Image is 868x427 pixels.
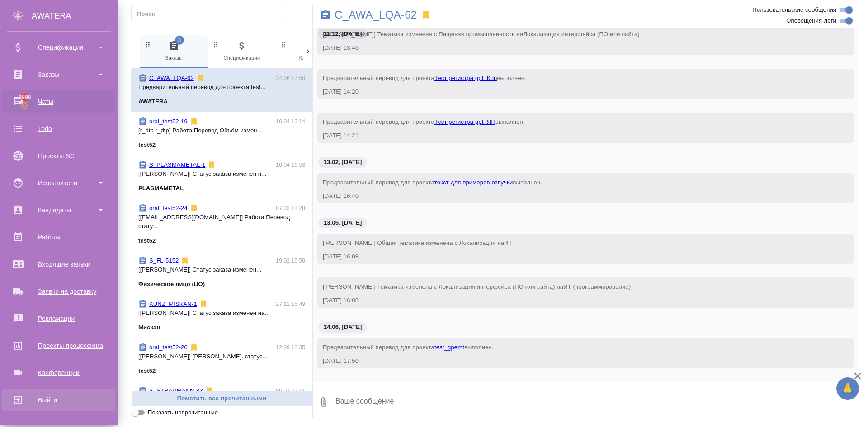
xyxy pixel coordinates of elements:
svg: Зажми и перетащи, чтобы поменять порядок вкладок [212,40,220,49]
button: Пометить все прочитанными [131,391,312,407]
span: ИТ (программирование) [563,283,631,290]
span: 🙏 [840,379,855,398]
a: C_AWA_LQA-62 [149,75,194,81]
span: Предварительный перевод для проекта выполнен. [323,75,526,81]
a: Todo [2,117,115,140]
div: Чаты [7,95,111,108]
a: KUNZ_MISKAN-1 [149,300,197,307]
a: Проекты процессинга [2,334,115,357]
p: 24.06 17:50 [276,74,305,83]
p: 13.02, [DATE] [324,158,362,167]
span: 9998 [13,93,36,102]
span: Показать непрочитанные [148,408,218,417]
div: Кандидаты [7,203,111,217]
a: Выйти [2,389,115,411]
svg: Зажми и перетащи, чтобы поменять порядок вкладок [144,40,152,49]
div: ... [131,68,312,391]
p: 06.07 01:11 [276,386,305,395]
p: 24.06, [DATE] [324,323,362,332]
p: Мискан [138,323,160,332]
p: 16.04 12:14 [276,117,305,126]
p: 12.09 18:35 [276,343,305,352]
div: [DATE] 16:08 [323,296,822,305]
div: KUNZ_MISKAN-127.12 15:49[[PERSON_NAME]] Статус заказа изменен на...Мискан [131,294,312,338]
p: AWATERA [138,97,168,106]
p: 19.02 15:50 [276,256,305,265]
span: Клиенты [279,40,340,62]
p: [[PERSON_NAME]] Статус заказа изменен н... [138,169,305,178]
div: Работы [7,230,111,244]
span: Пользовательские сообщения [752,5,836,14]
a: S_STRAUMANN-83 [149,387,203,394]
div: [DATE] 13:46 [323,43,822,52]
div: Выйти [7,393,111,407]
span: Оповещения-логи [786,16,836,25]
p: test52 [138,141,156,150]
div: oral_test52-2012.09 18:35[[PERSON_NAME]] [PERSON_NAME]. статус...test52 [131,338,312,381]
p: 10.04 16:53 [276,160,305,169]
div: AWATERA [32,7,118,25]
a: Заявки на доставку [2,280,115,303]
a: oral_test52-19 [149,118,188,125]
div: C_AWA_LQA-6224.06 17:50Предварительный перевод для проекта test...AWATERA [131,68,312,112]
p: [r_dtp r_dtp] Работа Перевод Объём измен... [138,126,305,135]
span: Предварительный перевод для проекта выполнен. [323,344,494,351]
p: Предварительный перевод для проекта test... [138,83,305,92]
a: Тест регистра gpt_Кор [434,75,497,81]
div: [DATE] 16:08 [323,252,822,261]
span: [[PERSON_NAME]] Общая тематика изменена с Локализация на [323,239,512,246]
span: Пометить все прочитанными [136,394,307,404]
p: Физическое лицо (ЦО) [138,280,205,289]
p: [[PERSON_NAME]] Статус заказа изменен на... [138,309,305,318]
div: Спецификации [7,41,111,54]
div: Исполнители [7,176,111,190]
a: Тест регистра gpt_ЯП [434,118,495,125]
div: [DATE] 14:21 [323,131,822,140]
svg: Отписаться [205,386,214,395]
div: Проекты SC [7,149,111,163]
svg: Отписаться [189,204,198,213]
div: Todo [7,122,111,136]
p: 13.05, [DATE] [324,218,362,227]
span: ИТ [504,239,512,246]
a: Проекты SC [2,145,115,167]
span: Заказы [144,40,204,62]
div: oral_test52-1916.04 12:14[r_dtp r_dtp] Работа Перевод Объём измен...test52 [131,112,312,155]
span: [[PERSON_NAME]] Тематика изменена с Локализация интерфейса (ПО или сайта) на [323,283,631,290]
p: 11.12, [DATE] [324,29,362,38]
a: test_gpemt [434,344,464,351]
a: S_FL-5152 [149,257,179,264]
div: Рекламации [7,312,111,325]
p: [[EMAIL_ADDRESS][DOMAIN_NAME]] Работа Перевод. стату... [138,213,305,231]
div: S_FL-515219.02 15:50[[PERSON_NAME]] Статус заказа изменен...Физическое лицо (ЦО) [131,251,312,294]
p: [[PERSON_NAME]] [PERSON_NAME]. статус... [138,352,305,361]
div: Заказы [7,68,111,81]
svg: Отписаться [207,160,216,169]
div: Проекты процессинга [7,339,111,352]
a: 9998Чаты [2,90,115,113]
div: oral_test52-2407.03 13:28[[EMAIL_ADDRESS][DOMAIN_NAME]] Работа Перевод. стату...test52 [131,198,312,251]
div: [DATE] 14:20 [323,87,822,96]
div: [DATE] 16:40 [323,192,822,201]
svg: Отписаться [189,343,198,352]
p: 07.03 13:28 [276,204,305,213]
a: Конференции [2,361,115,384]
div: Заявки на доставку [7,285,111,298]
p: [[PERSON_NAME]] Статус заказа изменен... [138,265,305,274]
span: Предварительный перевод для проекта выполнен. [323,118,525,125]
a: oral_test52-24 [149,205,188,211]
a: Входящие заявки [2,253,115,276]
div: Конференции [7,366,111,380]
span: Спецификации [212,40,272,62]
svg: Отписаться [199,300,208,309]
div: S_PLASMAMETAL-110.04 16:53[[PERSON_NAME]] Статус заказа изменен н...PLASMAMETAL [131,155,312,198]
input: Поиск [137,8,286,20]
a: oral_test52-20 [149,344,188,351]
p: PLASMAMETAL [138,184,184,193]
button: 🙏 [836,377,859,400]
a: Рекламации [2,307,115,330]
div: Входящие заявки [7,258,111,271]
a: C_AWA_LQA-62 [335,10,417,19]
svg: Отписаться [180,256,189,265]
